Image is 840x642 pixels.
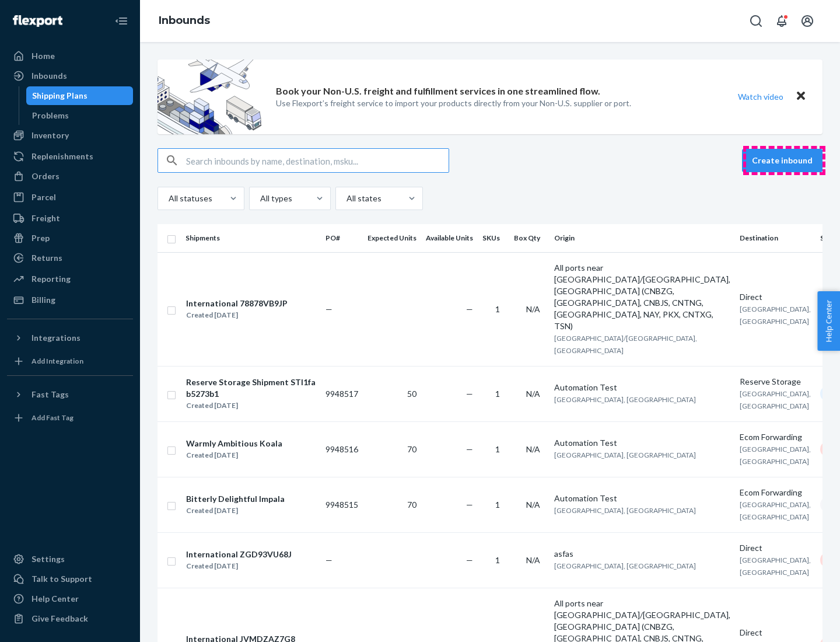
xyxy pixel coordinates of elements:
a: Prep [7,229,133,247]
button: Open Search Box [744,9,768,33]
div: Billing [32,294,55,306]
button: Integrations [7,329,133,347]
a: Shipping Plans [26,86,134,105]
span: 1 [495,304,500,314]
span: N/A [526,304,540,314]
td: 9948517 [321,366,363,421]
div: Bitterly Delightful Impala [186,493,285,505]
div: Created [DATE] [186,400,316,411]
div: Integrations [32,332,80,344]
td: 9948516 [321,421,363,477]
p: Use Flexport’s freight service to import your products directly from your Non-U.S. supplier or port. [276,97,631,109]
div: Direct [740,627,811,638]
a: Replenishments [7,147,133,166]
div: Created [DATE] [186,309,288,321]
span: — [466,389,473,399]
input: All states [345,193,346,204]
a: Settings [7,550,133,568]
div: Created [DATE] [186,449,282,461]
span: — [466,304,473,314]
div: Home [32,50,55,62]
button: Help Center [817,291,840,351]
div: Created [DATE] [186,560,292,572]
span: — [466,444,473,454]
div: Reserve Storage [740,376,811,388]
button: Create inbound [742,149,822,172]
a: Reporting [7,270,133,288]
span: [GEOGRAPHIC_DATA], [GEOGRAPHIC_DATA] [740,305,811,326]
div: Automation Test [554,382,730,393]
th: Expected Units [363,224,421,252]
span: [GEOGRAPHIC_DATA]/[GEOGRAPHIC_DATA], [GEOGRAPHIC_DATA] [554,334,697,355]
span: [GEOGRAPHIC_DATA], [GEOGRAPHIC_DATA] [554,451,696,459]
a: Inventory [7,126,133,145]
div: All ports near [GEOGRAPHIC_DATA]/[GEOGRAPHIC_DATA], [GEOGRAPHIC_DATA] (CNBZG, [GEOGRAPHIC_DATA], ... [554,262,730,332]
ol: breadcrumbs [149,4,219,38]
span: 70 [407,444,416,454]
button: Give Feedback [7,609,133,628]
th: Available Units [421,224,478,252]
span: 1 [495,555,500,565]
a: Talk to Support [7,570,133,588]
div: asfas [554,548,730,560]
th: SKUs [478,224,509,252]
div: Prep [32,232,50,244]
span: N/A [526,500,540,510]
a: Returns [7,249,133,267]
span: 1 [495,389,500,399]
span: [GEOGRAPHIC_DATA], [GEOGRAPHIC_DATA] [740,500,811,521]
div: Returns [32,252,62,264]
div: Give Feedback [32,613,88,624]
div: Freight [32,212,60,224]
span: [GEOGRAPHIC_DATA], [GEOGRAPHIC_DATA] [554,561,696,570]
span: 70 [407,500,416,510]
div: Inbounds [32,70,67,82]
td: 9948515 [321,477,363,532]
span: 50 [407,389,416,399]
span: [GEOGRAPHIC_DATA], [GEOGRAPHIC_DATA] [740,389,811,410]
div: Automation Test [554,493,730,504]
span: [GEOGRAPHIC_DATA], [GEOGRAPHIC_DATA] [554,395,696,404]
th: Box Qty [509,224,549,252]
div: Ecom Forwarding [740,431,811,443]
div: Direct [740,542,811,554]
div: Replenishments [32,151,93,162]
a: Add Integration [7,352,133,371]
div: Shipping Plans [32,90,87,102]
a: Inbounds [7,67,133,85]
a: Parcel [7,188,133,207]
input: All types [259,193,260,204]
span: — [466,500,473,510]
div: Created [DATE] [186,505,285,517]
span: N/A [526,389,540,399]
a: Home [7,47,133,65]
a: Billing [7,291,133,309]
a: Inbounds [159,14,210,27]
button: Close Navigation [110,9,133,33]
span: [GEOGRAPHIC_DATA], [GEOGRAPHIC_DATA] [740,556,811,577]
th: PO# [321,224,363,252]
div: Ecom Forwarding [740,487,811,498]
input: All statuses [167,193,169,204]
a: Add Fast Tag [7,409,133,427]
div: Inventory [32,130,69,141]
span: — [325,304,332,314]
span: 1 [495,500,500,510]
div: Reporting [32,273,71,285]
th: Shipments [181,224,321,252]
input: Search inbounds by name, destination, msku... [186,149,449,172]
img: Flexport logo [13,15,62,27]
a: Problems [26,106,134,125]
div: Problems [32,110,69,121]
a: Freight [7,209,133,228]
button: Open account menu [796,9,819,33]
div: Add Integration [32,356,83,366]
div: Help Center [32,593,79,605]
div: Talk to Support [32,573,92,585]
div: Parcel [32,191,56,203]
div: Fast Tags [32,389,69,400]
span: 1 [495,444,500,454]
div: International 78878VB9JP [186,298,288,309]
a: Help Center [7,589,133,608]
